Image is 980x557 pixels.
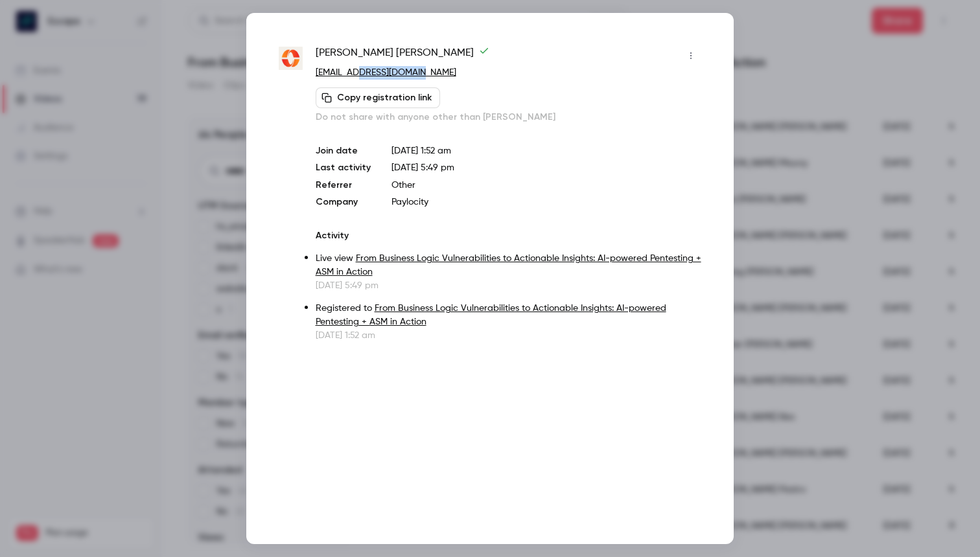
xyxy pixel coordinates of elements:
[316,68,456,77] a: [EMAIL_ADDRESS][DOMAIN_NAME]
[316,254,701,277] a: From Business Logic Vulnerabilities to Actionable Insights: AI-powered Pentesting + ASM in Action
[391,163,454,172] span: [DATE] 5:49 pm
[391,179,701,192] p: Other
[316,196,371,209] p: Company
[316,329,701,342] p: [DATE] 1:52 am
[316,229,701,242] p: Activity
[316,144,371,157] p: Join date
[391,196,701,209] p: Paylocity
[316,179,371,192] p: Referrer
[316,45,489,66] span: [PERSON_NAME] [PERSON_NAME]
[316,304,666,326] a: From Business Logic Vulnerabilities to Actionable Insights: AI-powered Pentesting + ASM in Action
[316,252,701,279] p: Live view
[316,279,701,292] p: [DATE] 5:49 pm
[316,161,371,175] p: Last activity
[391,144,701,157] p: [DATE] 1:52 am
[316,111,701,124] p: Do not share with anyone other than [PERSON_NAME]
[316,302,701,329] p: Registered to
[279,47,303,71] img: paylocity.com
[316,87,440,108] button: Copy registration link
